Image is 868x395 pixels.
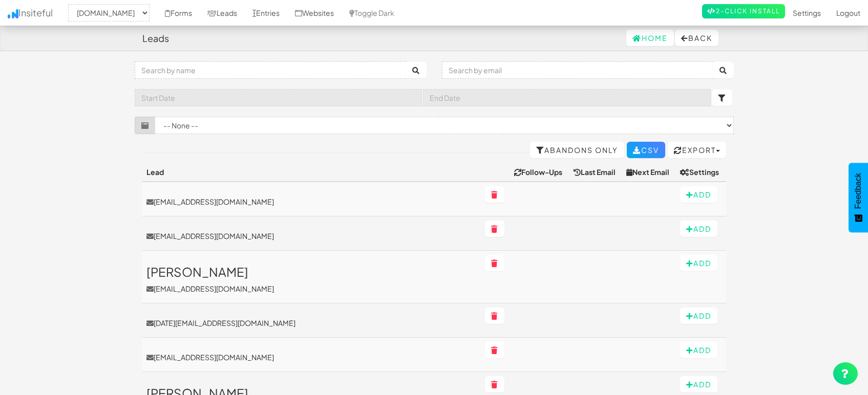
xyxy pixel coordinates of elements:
a: [EMAIL_ADDRESS][DOMAIN_NAME] [146,352,477,362]
a: 2-Click Install [702,4,785,18]
th: Settings [676,163,726,182]
a: [EMAIL_ADDRESS][DOMAIN_NAME] [146,196,477,207]
h4: Leads [142,33,169,43]
a: Home [626,30,674,46]
button: Add [680,186,717,203]
th: Follow-Ups [510,163,569,182]
button: Add [680,221,717,237]
span: Feedback [854,173,863,209]
button: Feedback - Show survey [849,163,868,232]
p: [EMAIL_ADDRESS][DOMAIN_NAME] [146,283,477,294]
button: Add [680,342,717,358]
a: CSV [627,142,665,158]
a: [EMAIL_ADDRESS][DOMAIN_NAME] [146,231,477,241]
input: End Date [423,89,711,106]
input: Search by email [442,61,714,79]
img: icon.png [8,9,18,18]
button: Add [680,255,717,271]
h3: [PERSON_NAME] [146,265,477,278]
input: Start Date [135,89,422,106]
button: Export [668,142,726,158]
a: [PERSON_NAME][EMAIL_ADDRESS][DOMAIN_NAME] [146,265,477,294]
button: Add [680,376,717,392]
a: [DATE][EMAIL_ADDRESS][DOMAIN_NAME] [146,318,477,328]
button: Add [680,308,717,324]
th: Lead [142,163,481,182]
th: Last Email [569,163,622,182]
a: Abandons Only [530,142,624,158]
input: Search by name [135,61,407,79]
th: Next Email [622,163,676,182]
button: Back [675,30,718,46]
